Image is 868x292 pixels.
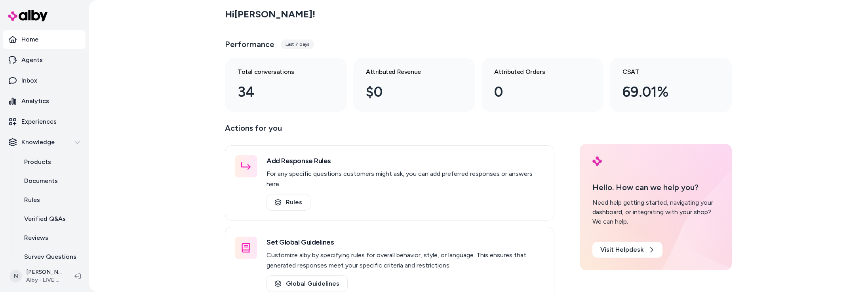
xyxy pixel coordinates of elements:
[482,58,603,112] a: Attributed Orders 0
[281,40,314,49] div: Last 7 days
[21,55,43,65] p: Agents
[3,133,86,152] button: Knowledge
[266,194,310,211] a: Rules
[366,67,450,77] h3: Attributed Revenue
[266,250,544,271] p: Customize alby by specifying rules for overall behavior, style, or language. This ensures that ge...
[16,209,86,228] a: Verified Q&As
[21,76,37,85] p: Inbox
[8,10,48,21] img: alby Logo
[21,96,49,106] p: Analytics
[266,237,544,248] h3: Set Global Guidelines
[16,228,86,247] a: Reviews
[592,198,719,226] div: Need help getting started, navigating your dashboard, or integrating with your shop? We can help.
[225,8,315,20] h2: Hi [PERSON_NAME] !
[24,233,48,243] p: Reviews
[622,67,706,77] h3: CSAT
[592,181,719,193] p: Hello. How can we help you?
[225,58,347,112] a: Total conversations 34
[494,67,578,77] h3: Attributed Orders
[3,92,86,111] a: Analytics
[494,81,578,103] div: 0
[16,190,86,209] a: Rules
[24,214,66,224] p: Verified Q&As
[16,153,86,171] a: Products
[3,71,86,90] a: Inbox
[24,252,76,262] p: Survey Questions
[24,176,58,186] p: Documents
[26,268,62,276] p: [PERSON_NAME]
[3,51,86,70] a: Agents
[266,275,348,292] a: Global Guidelines
[225,39,274,50] h3: Performance
[21,138,55,147] p: Knowledge
[21,35,38,44] p: Home
[3,112,86,131] a: Experiences
[10,270,22,283] span: N
[366,81,450,103] div: $0
[3,30,86,49] a: Home
[21,117,57,126] p: Experiences
[16,171,86,190] a: Documents
[16,247,86,266] a: Survey Questions
[592,156,602,166] img: alby Logo
[5,264,68,289] button: N[PERSON_NAME]Alby - LIVE on [DOMAIN_NAME]
[238,81,322,103] div: 34
[353,58,475,112] a: Attributed Revenue $0
[592,242,662,258] a: Visit Helpdesk
[622,81,706,103] div: 69.01%
[610,58,732,112] a: CSAT 69.01%
[266,169,544,189] p: For any specific questions customers might ask, you can add preferred responses or answers here.
[24,195,40,205] p: Rules
[225,122,554,141] p: Actions for you
[266,155,544,166] h3: Add Response Rules
[238,67,322,77] h3: Total conversations
[26,276,62,284] span: Alby - LIVE on [DOMAIN_NAME]
[24,157,51,167] p: Products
